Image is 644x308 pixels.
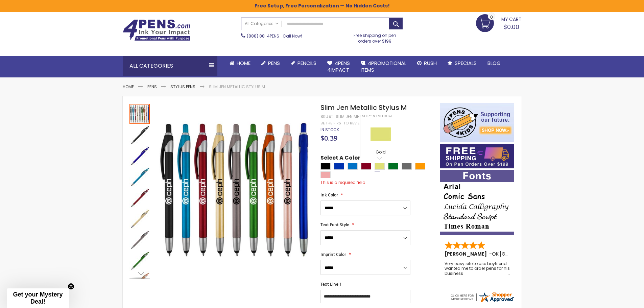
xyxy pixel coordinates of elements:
span: Specials [455,60,477,67]
div: Black [320,163,331,170]
img: font-personalization-examples [440,170,514,235]
span: OK [492,251,499,257]
div: Availability [320,127,339,133]
div: Orange [415,163,425,170]
span: Imprint Color [320,252,346,257]
span: $0.39 [320,134,337,143]
a: 4pens.com certificate URL [450,299,515,305]
div: Free shipping on pen orders over $199 [347,30,403,44]
a: $0.00 0 [476,14,522,31]
span: 4Pens 4impact [327,60,350,73]
div: Gold [375,163,385,170]
div: Slim Jen Metallic Stylus M [129,208,150,229]
a: Pencils [285,56,322,71]
div: Slim Jen Metallic Stylus M [129,145,150,166]
img: 4pens 4 kids [440,103,514,142]
a: 4PROMOTIONALITEMS [355,56,412,78]
div: Slim Jen Metallic Stylus M [129,124,150,145]
span: - Call Now! [247,33,302,39]
strong: SKU [320,114,333,119]
img: Free shipping on orders over $199 [440,144,514,168]
span: 0 [490,14,493,20]
span: Pencils [297,60,316,67]
div: Rose [320,171,331,178]
li: Slim Jen Metallic Stylus M [209,84,265,90]
a: 4Pens4impact [322,56,355,78]
a: Home [123,84,134,90]
img: Slim Jen Metallic Stylus M [129,125,150,145]
img: Slim Jen Metallic Stylus M [129,251,150,271]
a: Pens [256,56,285,71]
div: Green [388,163,398,170]
div: Blue Light [348,163,358,170]
a: Rush [412,56,442,71]
img: Slim Jen Metallic Stylus M [129,230,150,250]
a: Pens [147,84,157,90]
a: Be the first to review this product [320,121,391,126]
img: 4pens.com widget logo [450,291,515,303]
span: [GEOGRAPHIC_DATA] [500,251,549,257]
div: Slim Jen Metallic Stylus M [129,187,150,208]
div: slim jen metallic stylus m [336,114,392,119]
span: Home [237,60,251,67]
span: Rush [424,60,437,67]
span: Text Line 1 [320,281,342,287]
div: Slim Jen Metallic Stylus M [129,250,150,271]
span: Blog [487,60,501,67]
span: [PERSON_NAME] [445,251,489,257]
div: Get your Mystery Deal!Close teaser [7,288,69,308]
button: Close teaser [68,283,74,290]
img: Slim Jen Metallic Stylus M [157,113,312,267]
a: Stylus Pens [170,84,195,90]
div: Burgundy [361,163,371,170]
div: Grey [402,163,412,170]
img: 4Pens Custom Pens and Promotional Products [123,19,190,41]
a: All Categories [241,18,282,29]
a: Blog [482,56,506,71]
span: $0.00 [503,23,519,31]
div: Next [129,268,150,279]
img: Slim Jen Metallic Stylus M [129,188,150,208]
div: All Categories [123,56,217,76]
span: Select A Color [320,154,360,163]
a: Specials [442,56,482,71]
div: This is a required field. [320,180,433,185]
span: Pens [268,60,280,67]
div: Slim Jen Metallic Stylus M [129,103,150,124]
img: Slim Jen Metallic Stylus M [129,167,150,187]
div: Slim Jen Metallic Stylus M [129,229,150,250]
span: - , [489,251,549,257]
span: Get your Mystery Deal! [13,291,63,305]
span: All Categories [245,21,279,26]
img: Slim Jen Metallic Stylus M [129,209,150,229]
div: Gold [362,149,399,156]
span: Slim Jen Metallic Stylus M [320,103,407,112]
span: 4PROMOTIONAL ITEMS [361,60,406,73]
div: Slim Jen Metallic Stylus M [129,166,150,187]
a: (888) 88-4PENS [247,33,279,39]
div: Blue [334,163,344,170]
a: Home [224,56,256,71]
img: Slim Jen Metallic Stylus M [129,146,150,166]
span: Text Font Style [320,222,349,228]
span: Ink Color [320,192,338,198]
span: In stock [320,127,339,133]
div: Very easy site to use boyfriend wanted me to order pens for his business [445,261,510,276]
